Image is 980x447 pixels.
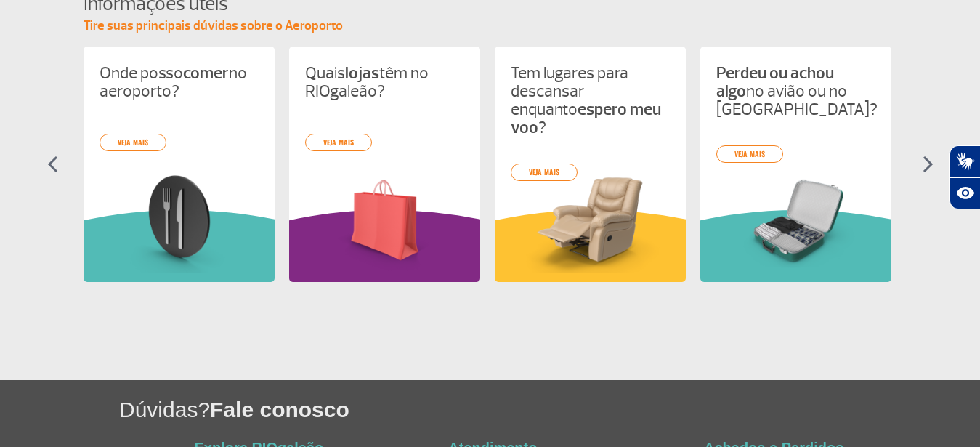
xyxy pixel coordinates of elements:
[511,64,670,137] p: Tem lugares para descansar enquanto ?
[700,210,891,282] img: verdeInformacoesUteis.svg
[305,169,464,273] img: card%20informa%C3%A7%C3%B5es%206.png
[47,156,58,173] img: seta-esquerda
[716,63,834,102] strong: Perdeu ou achou algo
[949,177,980,209] button: Abrir recursos assistivos.
[511,99,661,138] strong: espero meu voo
[119,395,980,424] h1: Dúvidas?
[716,145,783,163] a: veja mais
[100,64,259,100] p: Onde posso no aeroporto?
[345,63,379,84] strong: lojas
[100,134,166,151] a: veja mais
[183,63,229,84] strong: comer
[511,164,578,181] a: veja mais
[716,64,875,118] p: no avião ou no [GEOGRAPHIC_DATA]?
[949,145,980,209] div: Plugin de acessibilidade da Hand Talk.
[305,134,372,151] a: veja mais
[716,169,875,273] img: problema-bagagem.png
[289,210,480,282] img: roxoInformacoesUteis.svg
[84,210,275,282] img: verdeInformacoesUteis.svg
[100,169,259,273] img: card%20informa%C3%A7%C3%B5es%208.png
[210,398,349,422] span: Fale conosco
[84,17,897,35] p: Tire suas principais dúvidas sobre o Aeroporto
[923,156,934,173] img: seta-direita
[305,64,464,100] p: Quais têm no RIOgaleão?
[495,210,686,282] img: amareloInformacoesUteis.svg
[949,145,980,177] button: Abrir tradutor de língua de sinais.
[511,169,670,273] img: card%20informa%C3%A7%C3%B5es%204.png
